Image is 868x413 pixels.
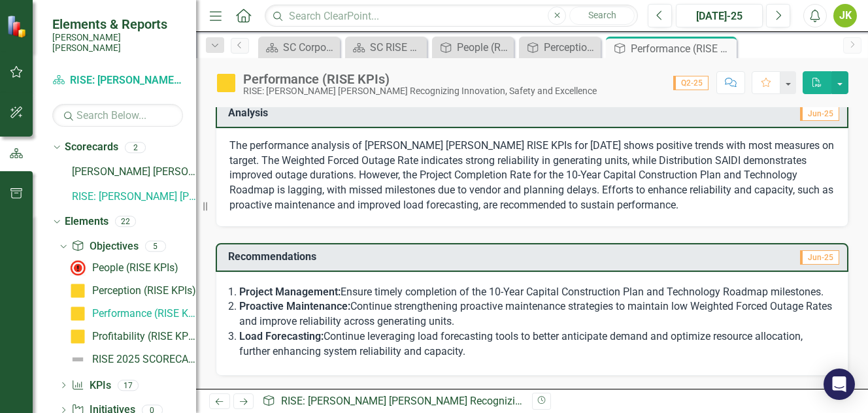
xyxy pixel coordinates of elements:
div: SC RISE Scorecard - Welcome to ClearPoint [370,39,424,56]
input: Search Below... [52,104,183,127]
img: Caution [216,73,237,93]
div: RISE: [PERSON_NAME] [PERSON_NAME] Recognizing Innovation, Safety and Excellence [243,86,597,96]
small: [PERSON_NAME] [PERSON_NAME] [52,32,183,54]
img: Caution [70,306,86,322]
div: Performance (RISE KPIs) [243,72,597,86]
p: The performance analysis of [PERSON_NAME] [PERSON_NAME] RISE KPIs for [DATE] shows positive trend... [229,139,835,213]
a: RISE: [PERSON_NAME] [PERSON_NAME] Recognizing Innovation, Safety and Excellence [72,190,196,205]
div: RISE 2025 SCORECARD [92,354,196,365]
img: ClearPoint Strategy [7,15,29,38]
a: Objectives [71,239,138,254]
img: High Alert [70,260,86,276]
a: KPIs [71,378,110,393]
img: Not Defined [70,352,86,367]
p: Ensure timely completion of the 10-Year Capital Construction Plan and Technology Roadmap milestones. [239,285,835,300]
div: Perception (RISE KPIs) [92,285,196,297]
p: Continue leveraging load forecasting tools to better anticipate demand and optimize resource allo... [239,329,835,359]
a: [PERSON_NAME] [PERSON_NAME] CORPORATE Balanced Scorecard [72,165,196,180]
strong: Proactive Maintenance: [239,300,350,312]
img: Caution [70,283,86,299]
span: Q2-25 [673,76,709,90]
strong: Load Forecasting: [239,330,324,342]
div: Perception (RISE KPIs) [544,39,597,56]
a: Profitability (RISE KPIs) [67,326,196,347]
a: Performance (RISE KPIs) [67,303,196,324]
a: SC RISE Scorecard - Welcome to ClearPoint [348,39,424,56]
a: Elements [65,214,108,229]
p: Continue strengthening proactive maintenance strategies to maintain low Weighted Forced Outage Ra... [239,299,835,329]
a: RISE 2025 SCORECARD [67,349,196,370]
button: [DATE]-25 [676,4,763,27]
a: People (RISE KPIs) [67,257,178,278]
div: Profitability (RISE KPIs) [92,331,196,342]
h3: Analysis [228,107,532,119]
img: Caution [70,329,86,344]
div: Performance (RISE KPIs) [631,41,733,57]
span: Jun-25 [800,250,839,265]
a: Perception (RISE KPIs) [522,39,597,56]
div: Performance (RISE KPIs) [92,308,196,320]
a: RISE: [PERSON_NAME] [PERSON_NAME] Recognizing Innovation, Safety and Excellence [52,73,183,88]
span: Jun-25 [800,107,839,121]
div: » » [262,394,522,409]
strong: Project Management: [239,286,341,298]
div: Open Intercom Messenger [824,369,855,400]
h3: Recommendations [228,251,648,263]
span: Search [588,10,616,20]
div: People (RISE KPIs) [457,39,510,56]
div: 5 [145,240,166,252]
input: Search ClearPoint... [265,5,638,27]
a: Perception (RISE KPIs) [67,280,196,301]
div: 17 [118,380,139,391]
a: Scorecards [65,140,118,155]
div: 22 [115,216,136,227]
a: People (RISE KPIs) [435,39,510,56]
a: RISE: [PERSON_NAME] [PERSON_NAME] Recognizing Innovation, Safety and Excellence [281,395,684,407]
div: [DATE]-25 [680,8,758,24]
div: SC Corporate - Welcome to ClearPoint [283,39,337,56]
button: Search [569,7,635,25]
span: Elements & Reports [52,16,183,32]
a: SC Corporate - Welcome to ClearPoint [261,39,337,56]
div: 2 [125,142,146,153]
div: People (RISE KPIs) [92,262,178,274]
button: JK [833,4,857,27]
